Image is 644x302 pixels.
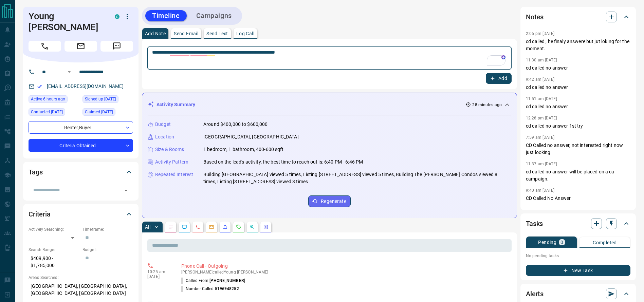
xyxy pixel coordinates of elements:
span: Signed up [DATE] [85,96,116,102]
span: Claimed [DATE] [85,109,113,115]
p: Called From: [181,278,245,284]
textarea: To enrich screen reader interactions, please activate Accessibility in Grammarly extension settings [152,50,507,67]
p: 7:59 am [DATE] [526,135,555,140]
p: cd called no answer will be placed on a ca campaign. [526,168,630,183]
p: [GEOGRAPHIC_DATA], [GEOGRAPHIC_DATA], [GEOGRAPHIC_DATA], [GEOGRAPHIC_DATA] [29,281,133,299]
button: Regenerate [308,195,351,207]
svg: Notes [168,224,173,230]
p: 11:51 am [DATE] [526,96,557,101]
p: Size & Rooms [155,146,184,153]
div: Notes [526,9,630,25]
p: Repeated Interest [155,171,193,178]
p: Search Range: [29,247,79,253]
div: Fri Oct 29 2021 [82,95,133,105]
p: 9:40 am [DATE] [526,188,555,193]
span: Email [65,41,97,52]
p: Building [GEOGRAPHIC_DATA] viewed 5 times, Listing [STREET_ADDRESS] viewed 5 times, Building The ... [203,171,511,185]
p: Send Text [206,31,228,36]
div: Activity Summary28 minutes ago [148,98,511,111]
p: cd called no answer [526,103,630,110]
p: CD Called no answer, not interested right now just looking [526,142,630,156]
p: 11:37 am [DATE] [526,162,557,166]
p: Actively Searching: [29,226,79,232]
svg: Listing Alerts [222,224,228,230]
p: Around $400,000 to $600,000 [203,121,268,128]
h1: Young [PERSON_NAME] [29,11,105,33]
button: Open [121,186,131,195]
p: No pending tasks [526,251,630,261]
h2: Tags [29,167,42,177]
p: 1 bedroom, 1 bathroom, 400-600 sqft [203,146,284,153]
p: Activity Summary [157,101,195,108]
h2: Tasks [526,218,543,229]
p: 0 [560,240,563,245]
p: Phone Call - Outgoing [181,263,509,270]
p: 12:28 pm [DATE] [526,116,557,120]
p: 9:42 am [DATE] [526,77,555,82]
button: Timeline [145,10,187,21]
span: Contacted [DATE] [31,109,63,115]
div: Thu Jan 09 2025 [82,108,133,118]
p: [DATE] [147,274,171,279]
div: Tasks [526,215,630,232]
p: Number Called: [181,286,239,292]
svg: Agent Actions [263,224,269,230]
div: condos.ca [115,14,119,19]
svg: Calls [195,224,201,230]
span: Message [100,41,133,52]
span: 5196948252 [215,286,239,291]
p: 28 minutes ago [472,102,502,108]
div: Criteria [29,206,133,222]
svg: Opportunities [250,224,255,230]
p: cd called no answer 1st try [526,122,630,130]
span: Active 6 hours ago [31,96,65,102]
p: 10:25 am [147,269,171,274]
div: Alerts [526,286,630,302]
p: $409,900 - $1,785,000 [29,253,79,271]
button: Open [65,68,73,76]
p: Pending [538,240,556,245]
button: Campaigns [189,10,239,21]
p: Based on the lead's activity, the best time to reach out is: 6:40 PM - 6:46 PM [203,158,363,166]
p: Budget: [82,247,133,253]
span: Call [29,41,61,52]
p: Location [155,133,174,140]
div: Tags [29,164,133,180]
p: cd called , he finaly answere but jut loking for the moment. [526,38,630,52]
svg: Lead Browsing Activity [182,224,187,230]
p: [GEOGRAPHIC_DATA], [GEOGRAPHIC_DATA] [203,133,299,140]
p: 2:05 pm [DATE] [526,31,555,36]
p: Timeframe: [82,226,133,232]
div: Wed Sep 03 2025 [29,108,79,118]
p: [PERSON_NAME] called Young [PERSON_NAME] [181,270,509,275]
button: New Task [526,265,630,276]
a: [EMAIL_ADDRESS][DOMAIN_NAME] [47,83,124,89]
p: Log Call [236,31,254,36]
p: 11:30 am [DATE] [526,58,557,62]
div: Tue Sep 16 2025 [29,95,79,105]
svg: Email Verified [37,84,42,89]
p: Budget [155,121,171,128]
p: All [145,225,150,229]
div: Criteria Obtained [29,139,133,152]
p: cd called no answer [526,64,630,72]
p: cd called no answer [526,84,630,91]
p: Areas Searched: [29,275,133,281]
svg: Emails [209,224,214,230]
span: [PHONE_NUMBER] [209,278,245,283]
h2: Criteria [29,209,51,220]
p: CD Called No Answer [526,195,630,202]
p: Completed [593,240,617,245]
p: Add Note [145,31,166,36]
p: Send Email [174,31,198,36]
button: Add [486,73,512,84]
p: Activity Pattern [155,158,188,166]
h2: Alerts [526,288,544,299]
svg: Requests [236,224,241,230]
h2: Notes [526,12,544,22]
div: Renter , Buyer [29,121,133,134]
